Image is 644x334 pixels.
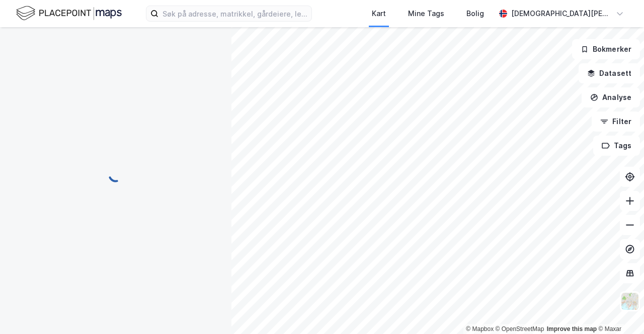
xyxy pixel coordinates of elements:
button: Analyse [582,87,640,107]
button: Filter [592,112,640,132]
div: Mine Tags [408,8,444,20]
input: Søk på adresse, matrikkel, gårdeiere, leietakere eller personer [158,6,311,21]
button: Datasett [579,63,640,83]
a: Improve this map [547,325,597,332]
a: Mapbox [466,325,494,332]
img: spinner.a6d8c91a73a9ac5275cf975e30b51cfb.svg [108,167,124,183]
div: Kart [372,8,386,20]
button: Tags [593,136,640,156]
div: Bolig [466,8,484,20]
a: OpenStreetMap [496,325,544,332]
img: logo.f888ab2527a4732fd821a326f86c7f29.svg [16,5,122,22]
iframe: Chat Widget [594,286,644,334]
div: [DEMOGRAPHIC_DATA][PERSON_NAME] [511,8,612,20]
button: Bokmerker [572,39,640,59]
div: Kontrollprogram for chat [594,286,644,334]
